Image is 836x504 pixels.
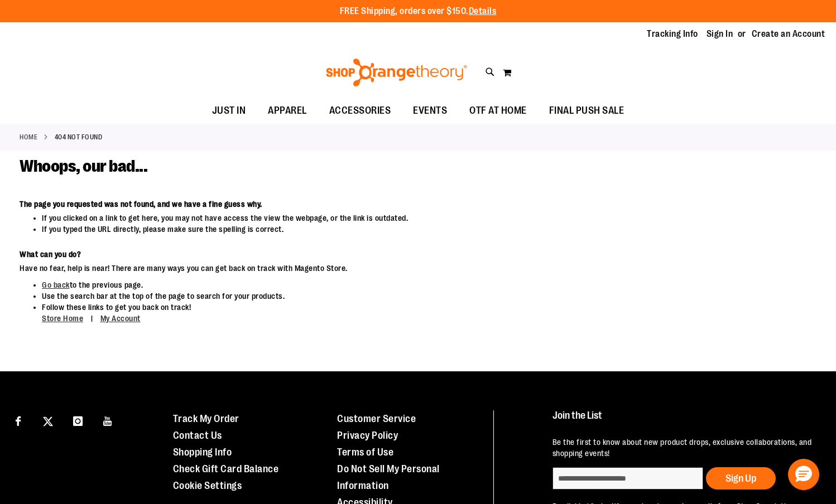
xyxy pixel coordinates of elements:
[100,314,141,323] a: My Account
[268,98,307,123] span: APPAREL
[42,302,651,324] li: Follow these links to get you back on track!
[469,98,527,123] span: OTF AT HOME
[337,463,440,491] a: Do Not Sell My Personal Information
[55,132,103,142] strong: 404 Not Found
[85,309,99,328] span: |
[20,132,37,142] a: Home
[20,157,147,176] span: Whoops, our bad...
[706,467,776,490] button: Sign Up
[469,6,497,16] a: Details
[20,263,651,274] dd: Have no fear, help is near! There are many ways you can get back on track with Magento Store.
[318,98,402,124] a: ACCESSORIES
[538,98,636,124] a: FINAL PUSH SALE
[707,28,733,40] a: Sign In
[212,98,246,123] span: JUST IN
[413,98,447,123] span: EVENTS
[647,28,698,40] a: Tracking Info
[201,98,257,124] a: JUST IN
[726,473,756,484] span: Sign Up
[552,467,703,490] input: enter email
[337,430,398,441] a: Privacy Policy
[552,410,814,431] h4: Join the List
[20,198,651,210] dt: The page you requested was not found, and we have a fine guess why.
[42,290,651,302] li: Use the search bar at the top of the page to search for your products.
[68,410,88,430] a: Visit our Instagram page
[788,459,819,490] button: Hello, have a question? Let’s chat.
[324,59,469,86] img: Shop Orangetheory
[552,437,814,459] p: Be the first to know about new product drops, exclusive collaborations, and shopping events!
[42,224,651,235] li: If you typed the URL directly, please make sure the spelling is correct.
[340,5,497,18] p: FREE Shipping, orders over $150.
[173,480,242,491] a: Cookie Settings
[39,410,58,430] a: Visit our X page
[458,98,538,124] a: OTF AT HOME
[549,98,624,123] span: FINAL PUSH SALE
[173,463,279,474] a: Check Gift Card Balance
[98,410,118,430] a: Visit our Youtube page
[42,280,70,289] a: Go back
[42,212,651,224] li: If you clicked on a link to get here, you may not have access the view the webpage, or the link i...
[402,98,458,124] a: EVENTS
[752,28,825,40] a: Create an Account
[173,413,239,424] a: Track My Order
[20,249,651,260] dt: What can you do?
[8,410,28,430] a: Visit our Facebook page
[257,98,318,124] a: APPAREL
[173,430,222,441] a: Contact Us
[329,98,391,123] span: ACCESSORIES
[42,314,83,323] a: Store Home
[337,413,416,424] a: Customer Service
[337,447,393,458] a: Terms of Use
[173,447,232,458] a: Shopping Info
[43,416,53,427] img: Twitter
[42,279,651,290] li: to the previous page.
